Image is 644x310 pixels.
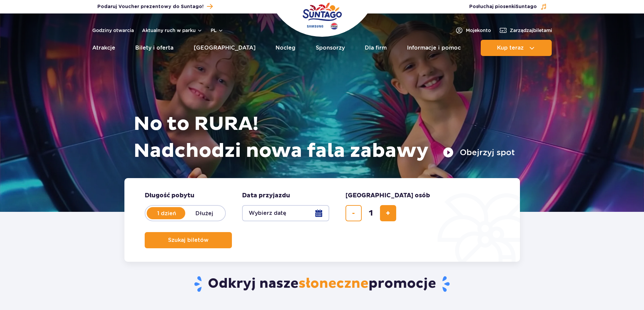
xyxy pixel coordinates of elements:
[97,3,204,10] span: Podaruj Voucher prezentowy do Suntago!
[365,40,387,56] a: Dla firm
[147,206,186,220] label: 1 dzień
[124,275,520,293] h2: Odkryj nasze promocje
[92,27,134,34] a: Godziny otwarcia
[455,26,491,34] a: Mojekonto
[168,237,209,243] span: Szukaj biletów
[443,147,515,158] button: Obejrzyj spot
[363,205,379,221] input: liczba biletów
[380,205,396,221] button: dodaj bilet
[407,40,461,56] a: Informacje i pomoc
[481,40,552,56] button: Kup teraz
[185,206,224,220] label: Dłużej
[135,40,173,56] a: Bilety i oferta
[466,27,491,34] span: Moje konto
[510,27,552,34] span: Zarządzaj biletami
[469,3,537,10] span: Posłuchaj piosenki
[497,45,524,51] span: Kup teraz
[145,232,232,248] button: Szukaj biletów
[242,205,329,221] button: Wybierz datę
[469,3,547,10] button: Posłuchaj piosenkiSuntago
[92,40,115,56] a: Atrakcje
[516,4,537,9] span: Suntago
[345,192,430,200] span: [GEOGRAPHIC_DATA] osób
[499,26,552,34] a: Zarządzajbiletami
[194,40,256,56] a: [GEOGRAPHIC_DATA]
[299,275,368,292] span: słoneczne
[316,40,345,56] a: Sponsorzy
[134,111,515,165] h1: No to RURA! Nadchodzi nowa fala zabawy
[124,178,520,262] form: Planowanie wizyty w Park of Poland
[145,192,194,200] span: Długość pobytu
[211,27,223,34] button: pl
[97,2,213,11] a: Podaruj Voucher prezentowy do Suntago!
[345,205,362,221] button: usuń bilet
[142,28,202,33] button: Aktualny ruch w parku
[242,192,290,200] span: Data przyjazdu
[276,40,295,56] a: Nocleg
